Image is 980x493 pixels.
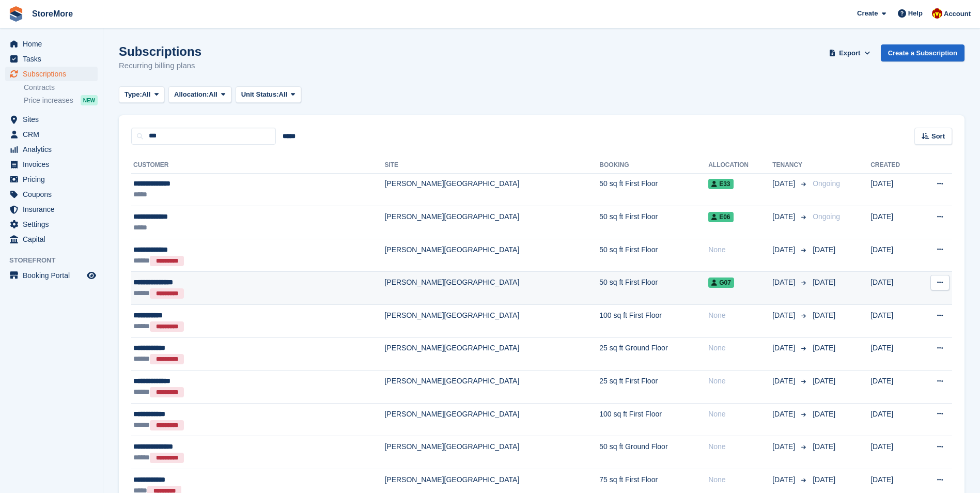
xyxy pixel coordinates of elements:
span: Tasks [23,52,85,66]
div: None [708,244,772,255]
div: NEW [81,95,98,105]
span: [DATE] [813,278,835,286]
span: Storefront [9,255,103,266]
th: Booking [599,157,708,174]
td: 50 sq ft First Floor [599,272,708,305]
a: menu [5,217,98,232]
span: [DATE] [772,474,797,485]
td: [DATE] [870,436,917,469]
span: [DATE] [772,343,797,353]
span: Ongoing [813,179,840,188]
td: [DATE] [870,272,917,305]
span: Ongoing [813,212,840,221]
a: menu [5,202,98,217]
div: None [708,474,772,485]
td: 50 sq ft First Floor [599,206,708,239]
td: [DATE] [870,305,917,338]
span: Settings [23,217,85,232]
span: [DATE] [772,441,797,452]
a: menu [5,268,98,283]
a: menu [5,232,98,246]
span: CRM [23,127,85,142]
span: [DATE] [772,277,797,288]
td: 50 sq ft First Floor [599,173,708,206]
span: Invoices [23,157,85,172]
span: E06 [708,212,733,222]
span: Sites [23,112,85,127]
span: [DATE] [772,178,797,189]
td: 100 sq ft First Floor [599,403,708,436]
img: stora-icon-8386f47178a22dfd0bd8f6a31ec36ba5ce8667c1dd55bd0f319d3a0aa187defe.svg [8,6,24,22]
span: Sort [931,131,945,142]
td: [PERSON_NAME][GEOGRAPHIC_DATA] [384,305,599,338]
span: [DATE] [813,311,835,319]
img: Store More Team [932,8,942,19]
button: Allocation: All [168,86,231,103]
span: [DATE] [813,442,835,451]
a: Price increases NEW [24,95,98,106]
a: menu [5,172,98,187]
span: Insurance [23,202,85,217]
th: Tenancy [772,157,808,174]
td: [DATE] [870,206,917,239]
span: Allocation: [174,89,209,100]
a: menu [5,112,98,127]
span: Unit Status: [241,89,279,100]
a: menu [5,142,98,157]
a: Preview store [85,269,98,282]
button: Type: All [119,86,164,103]
a: menu [5,157,98,172]
span: [DATE] [772,376,797,387]
td: 25 sq ft First Floor [599,371,708,404]
div: None [708,310,772,321]
span: Home [23,37,85,51]
span: [DATE] [813,344,835,352]
th: Customer [131,157,384,174]
span: Capital [23,232,85,246]
span: Booking Portal [23,268,85,283]
td: [PERSON_NAME][GEOGRAPHIC_DATA] [384,272,599,305]
td: [PERSON_NAME][GEOGRAPHIC_DATA] [384,371,599,404]
a: menu [5,52,98,66]
td: 50 sq ft First Floor [599,239,708,272]
th: Created [870,157,917,174]
td: [DATE] [870,173,917,206]
div: None [708,409,772,420]
span: Price increases [24,96,73,105]
td: [PERSON_NAME][GEOGRAPHIC_DATA] [384,239,599,272]
h1: Subscriptions [119,44,201,58]
td: 25 sq ft Ground Floor [599,337,708,371]
td: [PERSON_NAME][GEOGRAPHIC_DATA] [384,173,599,206]
th: Allocation [708,157,772,174]
div: None [708,343,772,353]
span: Help [908,8,923,19]
span: Create [857,8,878,19]
span: [DATE] [813,475,835,484]
span: [DATE] [813,245,835,254]
span: Subscriptions [23,67,85,81]
span: G07 [708,278,734,288]
td: [DATE] [870,337,917,371]
a: Contracts [24,83,98,93]
a: menu [5,127,98,142]
a: Create a Subscription [881,44,965,61]
button: Unit Status: All [236,86,301,103]
th: Site [384,157,599,174]
button: Export [827,44,873,61]
div: None [708,376,772,387]
td: [PERSON_NAME][GEOGRAPHIC_DATA] [384,206,599,239]
span: Coupons [23,187,85,202]
td: [PERSON_NAME][GEOGRAPHIC_DATA] [384,337,599,371]
span: E33 [708,179,733,189]
span: Type: [125,89,142,100]
p: Recurring billing plans [119,60,201,72]
span: Pricing [23,172,85,187]
span: [DATE] [772,211,797,222]
span: All [279,89,288,100]
span: [DATE] [772,310,797,321]
a: menu [5,67,98,81]
span: Account [944,9,971,19]
td: [DATE] [870,403,917,436]
td: [PERSON_NAME][GEOGRAPHIC_DATA] [384,403,599,436]
span: All [142,89,151,100]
